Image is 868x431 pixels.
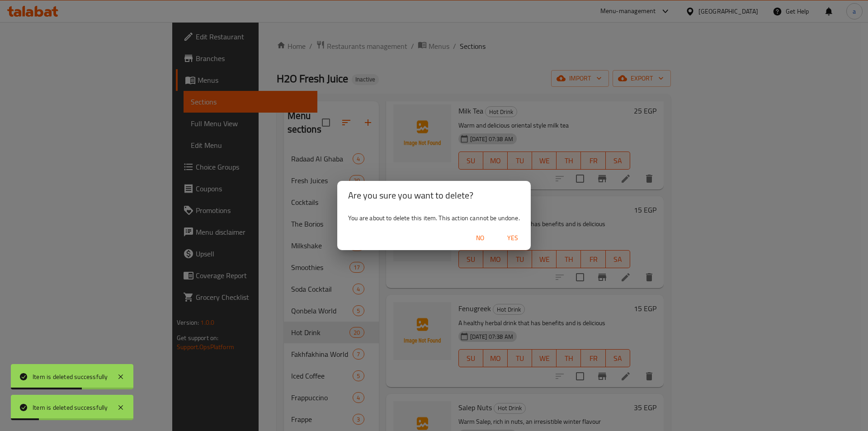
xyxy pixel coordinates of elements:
[469,232,491,244] span: No
[502,232,524,244] span: Yes
[33,403,108,412] div: Item is deleted successfully
[337,210,531,226] div: You are about to delete this item. This action cannot be undone.
[466,230,495,246] button: No
[498,230,527,246] button: Yes
[33,372,108,382] div: Item is deleted successfully
[348,188,520,203] h2: Are you sure you want to delete?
